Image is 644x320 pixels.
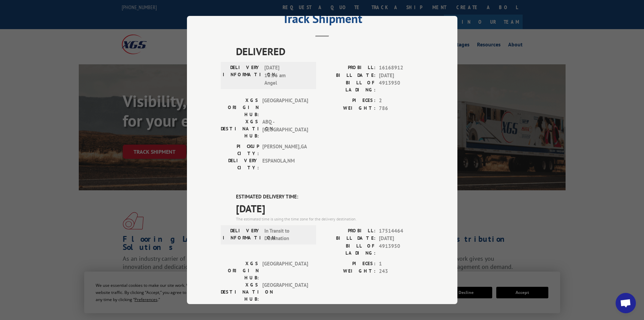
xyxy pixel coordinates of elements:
[236,193,424,201] label: ESTIMATED DELIVERY TIME:
[236,201,424,216] span: [DATE]
[223,64,261,87] label: DELIVERY INFORMATION:
[322,97,376,105] label: PIECES:
[379,260,424,268] span: 1
[379,72,424,80] span: [DATE]
[264,64,310,87] span: [DATE] 10:56 am Angel
[221,118,259,140] label: XGS DESTINATION HUB:
[616,293,636,313] a: Open chat
[221,143,259,157] label: PICKUP CITY:
[322,235,376,242] label: BILL DATE:
[221,97,259,118] label: XGS ORIGIN HUB:
[262,157,308,171] span: ESPANOLA , NM
[262,97,308,118] span: [GEOGRAPHIC_DATA]
[322,105,376,112] label: WEIGHT:
[322,227,376,235] label: PROBILL:
[223,227,261,242] label: DELIVERY INFORMATION:
[262,281,308,303] span: [GEOGRAPHIC_DATA]
[262,143,308,157] span: [PERSON_NAME] , GA
[379,268,424,275] span: 243
[264,227,310,242] span: In Transit to Destination
[262,260,308,281] span: [GEOGRAPHIC_DATA]
[322,242,376,257] label: BILL OF LADING:
[262,118,308,140] span: ABQ - [GEOGRAPHIC_DATA]
[221,14,424,27] h2: Track Shipment
[322,79,376,93] label: BILL OF LADING:
[379,64,424,72] span: 16168912
[379,79,424,93] span: 4913950
[322,64,376,72] label: PROBILL:
[322,268,376,275] label: WEIGHT:
[322,72,376,80] label: BILL DATE:
[379,105,424,112] span: 786
[221,281,259,303] label: XGS DESTINATION HUB:
[379,227,424,235] span: 17514464
[236,216,424,222] div: The estimated time is using the time zone for the delivery destination.
[322,260,376,268] label: PIECES:
[236,44,424,59] span: DELIVERED
[379,242,424,257] span: 4913950
[221,260,259,281] label: XGS ORIGIN HUB:
[379,97,424,105] span: 2
[379,235,424,242] span: [DATE]
[221,157,259,171] label: DELIVERY CITY:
